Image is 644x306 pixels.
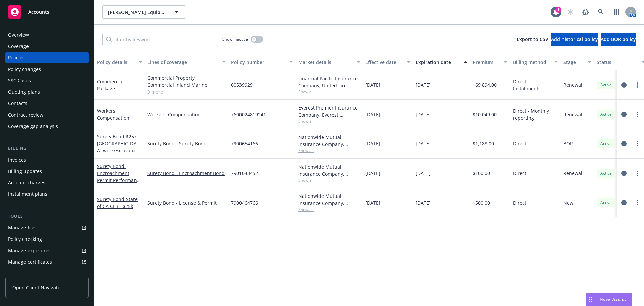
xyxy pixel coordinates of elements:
span: $500.00 [473,199,490,206]
span: $100.00 [473,170,490,177]
div: Manage exposures [8,245,51,256]
a: Billing updates [5,166,89,177]
div: Nationwide Mutual Insurance Company, Nationwide Insurance Company [298,134,360,148]
div: 1 [555,7,561,13]
div: Coverage gap analysis [8,121,58,132]
a: Overview [5,30,89,40]
span: Show all [298,118,360,124]
div: Manage certificates [8,257,52,267]
span: [DATE] [365,170,380,177]
div: Tools [5,213,89,220]
a: more [633,110,641,118]
span: [DATE] [365,81,380,88]
div: Coverage [8,41,29,52]
span: Show all [298,148,360,154]
a: more [633,81,641,89]
div: Billing [5,145,89,152]
div: Policy number [231,59,285,66]
span: BOR [563,140,573,147]
a: Account charges [5,177,89,188]
div: Installment plans [8,189,47,200]
span: Active [599,141,613,147]
a: Workers' Compensation [97,107,129,121]
span: Accounts [28,9,49,15]
span: Renewal [563,170,582,177]
a: Surety Bond - License & Permit [147,199,226,206]
a: Manage certificates [5,257,89,267]
div: Premium [473,59,500,66]
span: [DATE] [365,111,380,118]
div: Nationwide Mutual Insurance Company, Nationwide Insurance Company [298,192,360,207]
a: Policies [5,52,89,63]
div: Expiration date [416,59,460,66]
span: Show all [298,89,360,95]
span: [DATE] [416,81,431,88]
a: Contacts [5,98,89,109]
span: New [563,199,573,206]
a: circleInformation [620,169,628,177]
button: [PERSON_NAME] Equipment, Inc [102,5,186,19]
button: Add historical policy [551,33,598,46]
button: Stage [560,54,594,70]
span: Renewal [563,81,582,88]
span: [DATE] [416,140,431,147]
span: Open Client Navigator [12,284,62,291]
a: Coverage [5,41,89,52]
div: Quoting plans [8,87,40,97]
div: Status [597,59,638,66]
div: Account charges [8,177,45,188]
span: 7901043452 [231,170,258,177]
span: Active [599,200,613,206]
a: Commercial Inland Marine [147,81,226,88]
div: Manage files [8,222,37,233]
a: circleInformation [620,140,628,148]
span: Add historical policy [551,36,598,42]
span: Active [599,82,613,88]
span: Show inactive [222,36,248,42]
a: circleInformation [620,110,628,118]
a: Commercial Package [97,78,124,92]
a: Switch app [610,5,623,19]
span: Show all [298,177,360,183]
span: Direct - Installments [513,78,558,92]
span: $10,049.00 [473,111,497,118]
div: Policies [8,52,25,63]
span: 7900464766 [231,199,258,206]
a: SSC Cases [5,75,89,86]
span: [PERSON_NAME] Equipment, Inc [108,9,166,16]
div: Invoices [8,155,26,165]
a: Report a Bug [579,5,592,19]
div: Market details [298,59,353,66]
span: Direct [513,199,526,206]
a: Surety Bond [97,133,140,175]
span: Renewal [563,111,582,118]
span: [DATE] [365,199,380,206]
a: Coverage gap analysis [5,121,89,132]
a: Invoices [5,155,89,165]
div: Lines of coverage [147,59,218,66]
span: Manage exposures [5,245,89,256]
div: Effective date [365,59,403,66]
button: Billing method [510,54,560,70]
button: Market details [296,54,363,70]
span: [DATE] [365,140,380,147]
a: Installment plans [5,189,89,200]
span: Active [599,170,613,176]
a: more [633,140,641,148]
a: Commercial Property [147,74,226,81]
span: Active [599,111,613,117]
div: Financial Pacific Insurance Company, United Fire Group (UFG) [298,75,360,89]
a: Policy checking [5,234,89,245]
span: 7900654166 [231,140,258,147]
div: Policy changes [8,64,41,75]
a: Surety Bond - Surety Bond [147,140,226,147]
button: Add BOR policy [601,33,636,46]
div: Manage claims [8,268,42,279]
div: Policy details [97,59,135,66]
a: Manage files [5,222,89,233]
a: more [633,169,641,177]
span: $69,894.00 [473,81,497,88]
a: more [633,199,641,207]
a: Surety Bond [97,163,142,205]
span: Direct [513,170,526,177]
